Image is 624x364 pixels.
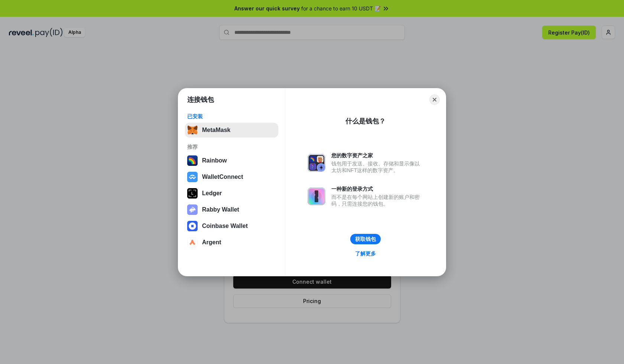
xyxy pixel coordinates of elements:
[331,186,423,192] div: 一种新的登录方式
[187,155,198,166] img: svg+xml,%3Csvg%20width%3D%22120%22%20height%3D%22120%22%20viewBox%3D%220%200%20120%20120%22%20fil...
[202,223,248,229] div: Coinbase Wallet
[185,235,278,250] button: Argent
[345,117,386,126] div: 什么是钱包？
[185,219,278,233] button: Coinbase Wallet
[331,152,423,159] div: 您的数字资产之家
[350,234,381,244] button: 获取钱包
[331,160,423,174] div: 钱包用于发送、接收、存储和显示像以太坊和NFT这样的数字资产。
[355,236,376,242] div: 获取钱包
[202,206,239,213] div: Rabby Wallet
[187,113,276,120] div: 已安装
[429,94,440,105] button: Close
[351,249,380,258] a: 了解更多
[202,190,222,197] div: Ledger
[185,153,278,168] button: Rainbow
[202,157,227,164] div: Rainbow
[202,127,230,133] div: MetaMask
[187,172,198,182] img: svg+xml,%3Csvg%20width%3D%2228%22%20height%3D%2228%22%20viewBox%3D%220%200%2028%2028%22%20fill%3D...
[187,237,198,248] img: svg+xml,%3Csvg%20width%3D%2228%22%20height%3D%2228%22%20viewBox%3D%220%200%2028%2028%22%20fill%3D...
[185,123,278,138] button: MetaMask
[187,95,214,104] h1: 连接钱包
[187,125,198,135] img: svg+xml,%3Csvg%20fill%3D%22none%22%20height%3D%2233%22%20viewBox%3D%220%200%2035%2033%22%20width%...
[202,174,243,180] div: WalletConnect
[187,144,276,150] div: 推荐
[187,221,198,231] img: svg+xml,%3Csvg%20width%3D%2228%22%20height%3D%2228%22%20viewBox%3D%220%200%2028%2028%22%20fill%3D...
[331,194,423,207] div: 而不是在每个网站上创建新的账户和密码，只需连接您的钱包。
[185,170,278,184] button: WalletConnect
[185,202,278,217] button: Rabby Wallet
[202,239,221,246] div: Argent
[355,250,376,257] div: 了解更多
[308,154,325,172] img: svg+xml,%3Csvg%20xmlns%3D%22http%3A%2F%2Fwww.w3.org%2F2000%2Fsvg%22%20fill%3D%22none%22%20viewBox...
[187,188,198,199] img: svg+xml,%3Csvg%20xmlns%3D%22http%3A%2F%2Fwww.w3.org%2F2000%2Fsvg%22%20width%3D%2228%22%20height%3...
[187,204,198,215] img: svg+xml,%3Csvg%20xmlns%3D%22http%3A%2F%2Fwww.w3.org%2F2000%2Fsvg%22%20fill%3D%22none%22%20viewBox...
[185,186,278,201] button: Ledger
[308,187,325,205] img: svg+xml,%3Csvg%20xmlns%3D%22http%3A%2F%2Fwww.w3.org%2F2000%2Fsvg%22%20fill%3D%22none%22%20viewBox...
